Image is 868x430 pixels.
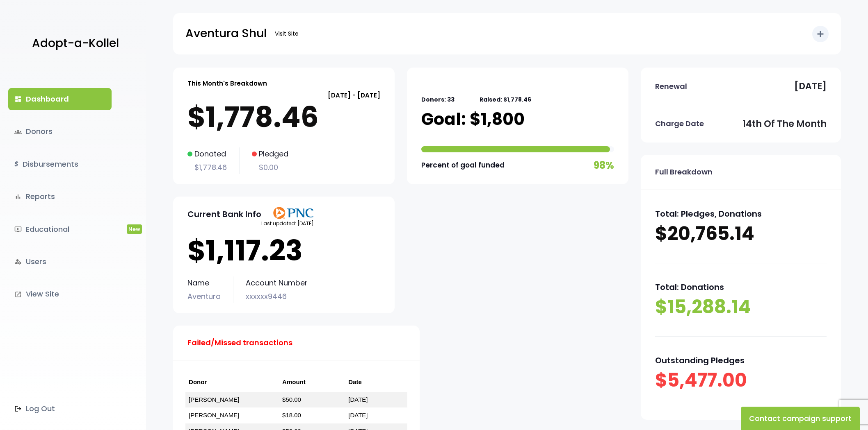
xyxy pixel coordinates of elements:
[8,398,112,420] a: Log Out
[8,251,112,273] a: manage_accountsUsers
[594,156,614,174] p: 98%
[14,128,22,136] span: groups
[279,373,345,392] th: Amount
[14,193,22,200] i: bar_chart
[655,353,827,368] p: Outstanding Pledges
[189,412,239,419] a: [PERSON_NAME]
[741,407,860,430] button: Contact campaign support
[32,33,119,54] p: Adopt-a-Kollel
[421,95,455,105] p: Donors: 33
[655,280,827,294] p: Total: Donations
[742,116,827,132] p: 14th of the month
[655,165,713,179] p: Full Breakdown
[187,336,292,349] p: Failed/Missed transactions
[655,206,827,221] p: Total: Pledges, Donations
[28,24,119,63] a: Adopt-a-Kollel
[127,224,142,234] span: New
[252,161,288,174] p: $0.00
[655,294,827,320] p: $15,288.14
[282,412,301,419] a: $18.00
[348,412,368,419] a: [DATE]
[185,23,267,44] p: Aventura Shul
[815,29,825,39] i: add
[187,207,261,222] p: Current Bank Info
[252,147,288,161] p: Pledged
[246,290,308,303] p: xxxxxx9446
[480,95,531,105] p: Raised: $1,778.46
[8,153,112,175] a: $Disbursements
[185,373,279,392] th: Donor
[271,26,303,42] a: Visit Site
[261,219,314,228] p: Last updated: [DATE]
[421,159,505,172] p: Percent of goal funded
[187,234,380,267] p: $1,117.23
[345,373,407,392] th: Date
[794,78,827,95] p: [DATE]
[655,117,704,130] p: Charge Date
[187,161,227,174] p: $1,778.46
[8,186,112,208] a: bar_chartReports
[14,291,22,298] i: launch
[421,109,525,129] p: Goal: $1,800
[187,78,267,89] p: This Month's Breakdown
[14,226,22,233] i: ondemand_video
[655,368,827,393] p: $5,477.00
[812,26,829,42] button: add
[8,218,112,240] a: ondemand_videoEducationalNew
[187,147,227,161] p: Donated
[187,101,380,134] p: $1,778.46
[273,207,314,219] img: PNClogo.svg
[246,276,308,290] p: Account Number
[282,396,301,403] a: $50.00
[655,80,687,93] p: Renewal
[655,221,827,247] p: $20,765.14
[8,120,112,143] a: groupsDonors
[14,95,22,103] i: dashboard
[8,283,112,305] a: launchView Site
[14,258,22,265] i: manage_accounts
[8,88,112,110] a: dashboardDashboard
[14,158,18,170] i: $
[187,90,380,101] p: [DATE] - [DATE]
[189,396,239,403] a: [PERSON_NAME]
[187,290,221,303] p: Aventura
[187,276,221,290] p: Name
[348,396,368,403] a: [DATE]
